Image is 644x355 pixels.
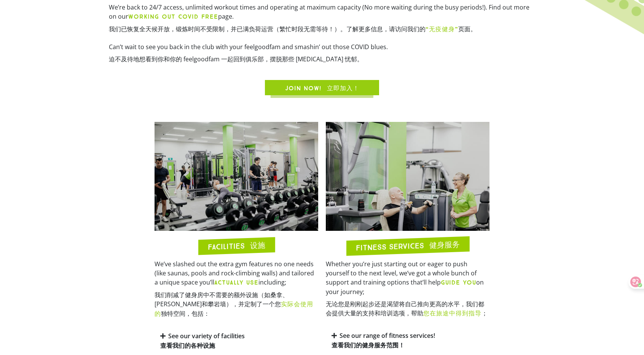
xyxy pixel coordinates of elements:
font: 迫不及待地想看到你和你的 feelgoodfam 一起回到俱乐部，摆脱那些 [MEDICAL_DATA] 忧郁。 [109,55,363,63]
font: 我们削减了健身房中不需要的额外设施（如桑拿、[PERSON_NAME]和攀岩墙），并定制了一个您 独特空间，包括： [155,291,313,318]
p: We’ve slashed out the extra gym features no one needs (like saunas, pools and rock-climbing walls... [155,259,318,321]
b: WORKING OUT COVID FREE [128,13,218,20]
b: “无疫健身” [426,26,458,33]
a: See our variety of facilities [160,332,245,350]
font: 查看我们的各种设施 [160,341,215,350]
p: Whether you’re just starting out or eager to push yourself to the next level, we’ve got a whole b... [326,259,489,321]
a: See our range of fitness services! [332,331,435,349]
font: 健身服务 [429,240,460,250]
font: 查看我们的健身服务范围！ [332,341,405,349]
p: We’re back to 24/7 access, unlimited workout times and operating at maximum capacity (No more wai... [109,3,535,37]
font: 无论您是刚刚起步还是渴望将自己推向更高的水平，我们都会提供大量的支持和培训选项，帮助 ； [326,300,488,317]
b: ACTUALLY USE [214,279,258,286]
font: 我们已恢复全天候开放，锻炼时间不受限制，并已满负荷运营（繁忙时段无需等待！）。了解更多信息，请访问我们的 页面。 [109,25,477,33]
font: 设施 [250,241,265,250]
h2: FACILITIES [208,241,265,251]
b: 您在旅途中得到指导 [423,310,481,317]
a: JOIN NOW! 立即加入！ [265,80,379,95]
span: JOIN NOW! [285,84,359,93]
p: Can’t wait to see you back in the club with your feelgoodfam and smashin’ out those COVID blues. [109,42,535,67]
font: 立即加入！ [327,85,359,92]
b: GUIDE YOU [441,279,476,286]
a: WORKING OUT COVID FREE [128,12,218,21]
a: “无疫健身” [426,25,458,33]
h2: FITNESS SERVICES [356,240,460,252]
